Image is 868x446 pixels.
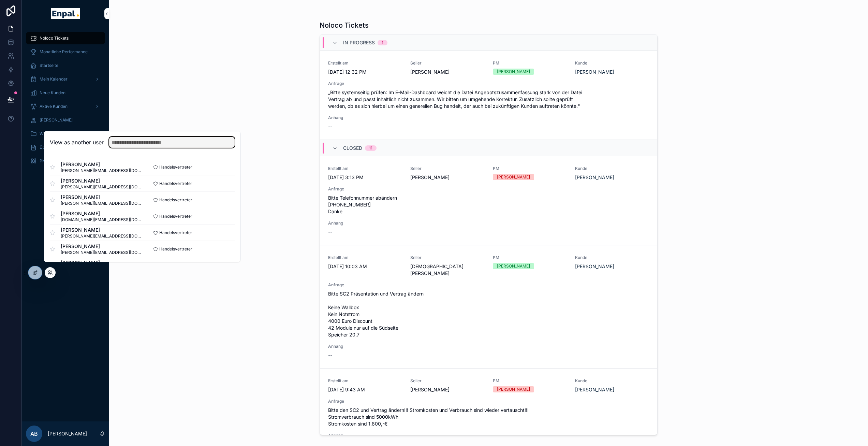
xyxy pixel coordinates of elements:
[328,60,402,66] span: Erstellt am
[493,60,567,66] span: PM
[343,145,362,152] span: Closed
[26,32,105,44] a: Noloco Tickets
[61,194,142,201] span: [PERSON_NAME]
[40,145,60,150] span: Über mich
[410,263,484,277] span: [DEMOGRAPHIC_DATA][PERSON_NAME]
[497,174,530,180] div: [PERSON_NAME]
[61,250,142,255] span: [PERSON_NAME][EMAIL_ADDRESS][DOMAIN_NAME]
[26,141,105,154] a: Über mich
[61,161,142,168] span: [PERSON_NAME]
[61,243,142,250] span: [PERSON_NAME]
[26,46,105,58] a: Monatliche Performance
[40,131,76,136] span: Wissensdatenbank
[30,430,38,438] span: AB
[26,100,105,113] a: Aktive Kunden
[493,255,567,260] span: PM
[40,76,68,82] span: Mein Kalender
[497,386,530,392] div: [PERSON_NAME]
[328,255,402,260] span: Erstellt am
[328,407,649,427] span: Bitte den SC2 und Vertrag ändern!!! Stromkosten und Verbrauch sind wieder vertauscht!!! Stromverb...
[328,89,649,110] span: „Bitte systemseitig prüfen: Im E-Mail-Dashboard weicht die Datei Angebotszusammenfassung stark vo...
[61,201,142,206] span: [PERSON_NAME][EMAIL_ADDRESS][DOMAIN_NAME]
[40,35,69,41] span: Noloco Tickets
[159,230,192,235] span: Handelsvertreter
[575,378,649,384] span: Kunde
[328,174,402,181] span: [DATE] 3:13 PM
[159,246,192,252] span: Handelsvertreter
[328,81,649,86] span: Anfrage
[410,386,484,393] span: [PERSON_NAME]
[493,378,567,384] span: PM
[48,430,87,437] p: [PERSON_NAME]
[328,290,649,338] span: Bitte SC2 Präsentation und Vertrag ändern Keine Wallbox Kein Notstrom 4000 Euro Discount 42 Modul...
[159,214,192,219] span: Handelsvertreter
[50,138,104,146] h2: View as another user
[328,282,649,288] span: Anfrage
[343,39,375,46] span: In Progress
[328,378,402,384] span: Erstellt am
[159,164,192,170] span: Handelsvertreter
[26,128,105,140] a: Wissensdatenbank
[51,8,80,19] img: App logo
[410,166,484,171] span: Seller
[328,352,332,359] span: --
[328,123,332,130] span: --
[328,220,649,226] span: Anhang
[575,263,614,270] a: [PERSON_NAME]
[575,60,649,66] span: Kunde
[61,210,142,217] span: [PERSON_NAME]
[328,115,649,120] span: Anhang
[26,73,105,85] a: Mein Kalender
[40,90,65,96] span: Neue Kunden
[410,174,484,181] span: [PERSON_NAME]
[26,155,105,167] a: PM Übersicht
[382,40,383,45] div: 1
[410,69,484,75] span: [PERSON_NAME]
[410,60,484,66] span: Seller
[61,217,142,222] span: [DOMAIN_NAME][EMAIL_ADDRESS][DOMAIN_NAME]
[328,229,332,235] span: --
[328,399,649,404] span: Anfrage
[575,255,649,260] span: Kunde
[40,117,73,123] span: [PERSON_NAME]
[22,27,109,176] div: scrollable content
[61,233,142,239] span: [PERSON_NAME][EMAIL_ADDRESS][DOMAIN_NAME]
[497,69,530,75] div: [PERSON_NAME]
[369,145,372,151] div: 11
[61,177,142,184] span: [PERSON_NAME]
[410,255,484,260] span: Seller
[575,386,614,393] a: [PERSON_NAME]
[328,263,402,270] span: [DATE] 10:03 AM
[328,166,402,171] span: Erstellt am
[328,344,649,349] span: Anhang
[26,59,105,72] a: Startseite
[40,104,68,109] span: Aktive Kunden
[159,181,192,186] span: Handelsvertreter
[40,158,66,164] span: PM Übersicht
[26,87,105,99] a: Neue Kunden
[493,166,567,171] span: PM
[575,166,649,171] span: Kunde
[328,69,402,75] span: [DATE] 12:32 PM
[61,259,142,266] span: [PERSON_NAME]
[410,378,484,384] span: Seller
[40,49,88,55] span: Monatliche Performance
[575,69,614,75] a: [PERSON_NAME]
[328,195,649,215] span: Bitte Telefonnummer abändern [PHONE_NUMBER] Danke
[328,186,649,192] span: Anfrage
[61,168,142,173] span: [PERSON_NAME][EMAIL_ADDRESS][DOMAIN_NAME]
[40,63,58,68] span: Startseite
[61,184,142,190] span: [PERSON_NAME][EMAIL_ADDRESS][DOMAIN_NAME]
[497,263,530,269] div: [PERSON_NAME]
[320,20,369,30] h1: Noloco Tickets
[61,227,142,233] span: [PERSON_NAME]
[26,114,105,126] a: [PERSON_NAME]
[328,386,402,393] span: [DATE] 9:43 AM
[328,433,649,438] span: Anhang
[159,197,192,203] span: Handelsvertreter
[575,174,614,181] a: [PERSON_NAME]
